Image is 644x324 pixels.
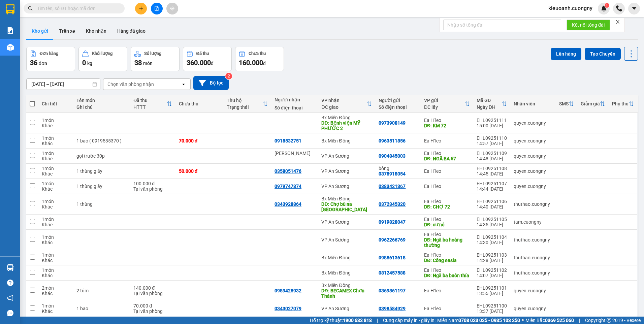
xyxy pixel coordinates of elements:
[424,184,470,189] div: Ea H`leo
[616,5,622,11] img: phone-icon
[477,291,507,296] div: 13:55 [DATE]
[477,98,502,103] div: Mã GD
[609,95,637,113] th: Toggle SortBy
[76,104,127,110] div: Ghi chú
[477,273,507,278] div: 14:07 [DATE]
[477,171,507,176] div: 14:45 [DATE]
[321,219,372,225] div: VP An Sương
[477,141,507,146] div: 14:57 [DATE]
[133,181,172,186] div: 100.000 đ
[179,168,220,174] div: 50.000 đ
[424,222,470,227] div: DĐ: cư né
[42,309,70,314] div: Khác
[211,61,214,66] span: đ
[477,135,507,141] div: EHL09251110
[477,217,507,222] div: EHL09251105
[477,285,507,291] div: EHL09251101
[424,156,470,161] div: DĐ: NGÃ BA 67
[321,288,372,299] div: DĐ: BECAMEX Chơn Thành
[135,3,147,14] button: plus
[601,5,607,11] img: icon-new-feature
[179,101,220,106] div: Chưa thu
[76,98,127,103] div: Tên món
[133,186,172,192] div: Tại văn phòng
[477,204,507,209] div: 14:40 [DATE]
[193,76,229,90] button: Bộ lọc
[556,95,577,113] th: Toggle SortBy
[78,47,127,71] button: Khối lượng0kg
[321,237,372,242] div: VP An Sương
[26,23,54,39] button: Kho gửi
[424,118,470,123] div: Ea H`leo
[133,309,172,314] div: Tại văn phòng
[42,303,70,309] div: 1 món
[42,135,70,141] div: 1 món
[144,51,161,56] div: Số lượng
[522,319,524,322] span: ⚪️
[424,104,464,110] div: ĐC lấy
[76,138,127,143] div: 1 bao ( 0919535370 )
[42,234,70,240] div: 1 món
[139,6,143,11] span: plus
[477,123,507,128] div: 15:00 [DATE]
[321,98,366,103] div: VP nhận
[154,6,159,11] span: file-add
[183,47,232,71] button: Đã thu360.000đ
[321,184,372,189] div: VP An Sương
[514,306,552,311] div: quyen.cuongny
[606,3,608,8] span: 1
[424,252,470,258] div: Ea H`leo
[543,4,598,12] span: kieuoanh.cuongny
[54,23,80,39] button: Trên xe
[7,44,14,51] img: warehouse-icon
[424,232,470,237] div: Ea H`leo
[514,255,552,260] div: thuthao.cuongny
[80,23,112,39] button: Kho nhận
[7,310,13,316] span: message
[379,120,406,126] div: 0973908149
[227,98,262,103] div: Thu hộ
[477,252,507,258] div: EHL09251103
[42,171,70,176] div: Khác
[275,105,315,110] div: Số điện thoại
[42,267,70,273] div: 1 món
[514,153,552,159] div: quyen.cuongny
[133,285,172,291] div: 140.000 đ
[379,98,417,103] div: Người gửi
[6,4,14,14] img: logo-vxr
[130,95,175,113] th: Toggle SortBy
[379,237,406,242] div: 0962266769
[275,201,301,207] div: 0343928864
[275,138,301,143] div: 0918532751
[133,303,172,309] div: 70.000 đ
[514,101,552,106] div: Nhân viên
[424,217,470,222] div: Ea H`leo
[612,101,629,106] div: Phụ thu
[473,95,510,113] th: Toggle SortBy
[567,20,610,30] button: Kết nối tổng đài
[275,97,315,102] div: Người nhận
[76,153,127,159] div: gọi trước 30p
[581,101,600,106] div: Giảm giá
[42,141,70,146] div: Khác
[321,120,372,131] div: DĐ: Bệnh viện MỸ PHƯỚC 2
[477,222,507,227] div: 14:35 [DATE]
[275,168,301,174] div: 0358051476
[424,288,470,293] div: Ea H`leo
[42,258,70,263] div: Khác
[42,291,70,296] div: Khác
[477,156,507,161] div: 14:48 [DATE]
[26,47,75,71] button: Đơn hàng36đơn
[76,184,127,189] div: 1 thùng giấy
[82,59,86,67] span: 0
[42,181,70,186] div: 1 món
[379,270,406,276] div: 0812457588
[424,199,470,204] div: Ea H`leo
[27,79,100,90] input: Select a date range.
[42,204,70,209] div: Khác
[424,258,470,263] div: DĐ: Cổng easia
[379,166,417,171] div: bông
[424,273,470,278] div: DĐ: Ngã ba buôn thía
[42,273,70,278] div: Khác
[424,98,464,103] div: VP gửi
